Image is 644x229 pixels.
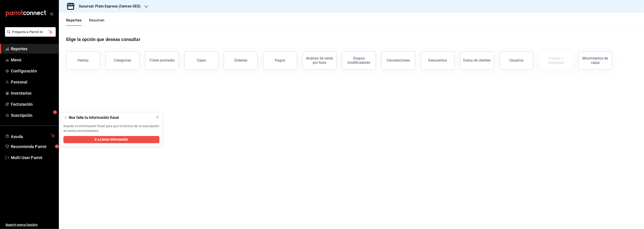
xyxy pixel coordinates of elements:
[66,18,82,26] button: Reportes
[63,136,159,143] button: Ir a Llenar Información
[95,137,128,142] span: Ir a Llenar Información
[184,51,218,69] a: Cajas
[3,33,56,38] a: Pregunta a Parrot AI
[11,143,55,150] span: Recomienda Parrot
[11,90,55,96] span: Inventarios
[11,133,49,138] span: Ayuda
[11,57,55,63] span: Menú
[149,58,175,62] div: Ticket promedio
[509,58,524,62] div: Usuarios
[542,56,570,65] div: Costos y márgenes
[66,36,140,43] h1: Elige la opción que deseas consultar
[145,51,179,69] button: Ticket promedio
[75,4,141,9] h3: Sucursal: Plato Express (Cemex GES)
[11,68,55,74] span: Configuración
[11,112,55,118] span: Suscripción
[11,79,55,85] span: Personal
[303,51,336,69] button: Análisis de venta por hora
[578,51,612,69] button: Movimientos de cajas
[12,30,49,34] span: Pregunta a Parrot AI
[342,51,376,69] button: Grupos modificadores
[263,51,297,69] button: Pagos
[5,222,55,227] span: Sugerir nueva función
[381,51,415,69] button: Cancelaciones
[11,155,55,161] span: Multi User Parrot
[106,51,139,69] button: Categorías
[114,58,131,62] div: Categorías
[63,124,159,133] p: Guarda tu información fiscal para que la factura de tu suscripción se emita correctamente.
[224,51,258,69] button: Órdenes
[89,18,105,26] button: Resumen
[581,56,609,65] div: Movimientos de cajas
[460,51,494,69] button: Datos de clientes
[305,56,334,65] div: Análisis de venta por hora
[11,46,55,52] span: Reportes
[5,27,56,37] button: Pregunta a Parrot AI
[421,51,455,69] button: Descuentos
[275,58,285,62] div: Pagos
[234,58,247,62] div: Órdenes
[539,51,573,69] button: Contrata inventarios para ver este reporte
[66,51,100,69] button: Ventas
[66,18,105,26] div: navigation tabs
[78,58,89,62] div: Ventas
[50,12,53,15] button: open_drawer_menu
[500,51,533,69] button: Usuarios
[345,56,373,65] div: Grupos modificadores
[387,58,410,62] div: Cancelaciones
[197,58,206,63] div: Cajas
[464,58,491,62] div: Datos de clientes
[63,115,152,120] div: 🫥 Nos falta tu información fiscal
[428,58,447,62] div: Descuentos
[11,101,55,107] span: Facturación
